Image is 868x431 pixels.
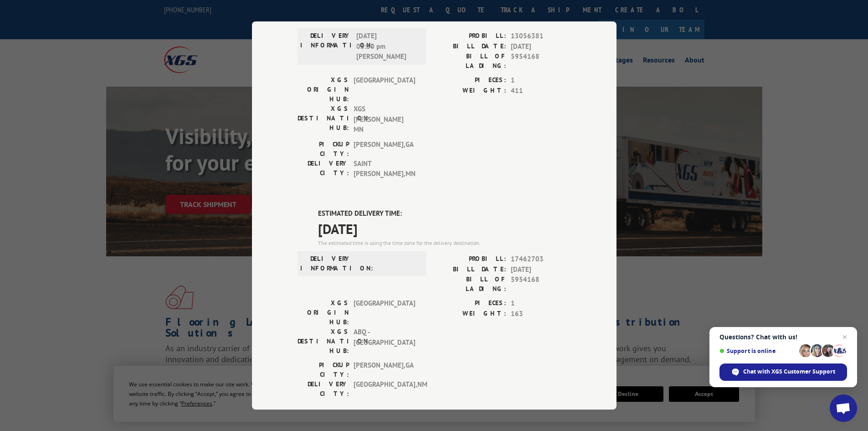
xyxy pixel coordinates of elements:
[434,275,506,294] label: BILL OF LADING:
[434,254,506,265] label: PROBILL:
[318,218,571,239] span: [DATE]
[434,52,506,71] label: BILL OF LADING:
[356,31,418,62] span: [DATE] 03:30 pm [PERSON_NAME]
[298,360,349,379] label: PICKUP CITY:
[511,298,571,309] span: 1
[354,104,415,135] span: XGS [PERSON_NAME] MN
[511,275,571,294] span: 5954168
[743,368,835,376] span: Chat with XGS Customer Support
[298,327,349,356] label: XGS DESTINATION HUB:
[434,265,506,275] label: BILL DATE:
[511,42,571,52] span: [DATE]
[511,309,571,319] span: 163
[511,75,571,86] span: 1
[298,379,349,399] label: DELIVERY CITY:
[511,254,571,265] span: 17462703
[354,327,415,356] span: ABQ - [GEOGRAPHIC_DATA]
[719,363,847,381] span: Chat with XGS Customer Support
[298,298,349,327] label: XGS ORIGIN HUB:
[434,86,506,96] label: WEIGHT:
[434,42,506,52] label: BILL DATE:
[511,265,571,275] span: [DATE]
[354,360,415,379] span: [PERSON_NAME] , GA
[719,333,847,341] span: Questions? Chat with us!
[434,309,506,319] label: WEIGHT:
[434,298,506,309] label: PIECES:
[354,159,415,179] span: SAINT [PERSON_NAME] , MN
[300,254,352,273] label: DELIVERY INFORMATION:
[354,140,415,159] span: [PERSON_NAME] , GA
[298,140,349,159] label: PICKUP CITY:
[298,75,349,104] label: XGS ORIGIN HUB:
[354,298,415,327] span: [GEOGRAPHIC_DATA]
[434,31,506,42] label: PROBILL:
[298,159,349,179] label: DELIVERY CITY:
[354,379,415,399] span: [GEOGRAPHIC_DATA] , NM
[719,348,796,354] span: Support is online
[511,52,571,71] span: 5954168
[511,86,571,96] span: 411
[318,239,571,247] div: The estimated time is using the time zone for the delivery destination.
[511,31,571,42] span: 13056381
[300,31,352,62] label: DELIVERY INFORMATION:
[354,75,415,104] span: [GEOGRAPHIC_DATA]
[298,104,349,135] label: XGS DESTINATION HUB:
[830,395,857,422] a: Open chat
[318,208,571,219] label: ESTIMATED DELIVERY TIME:
[434,75,506,86] label: PIECES:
